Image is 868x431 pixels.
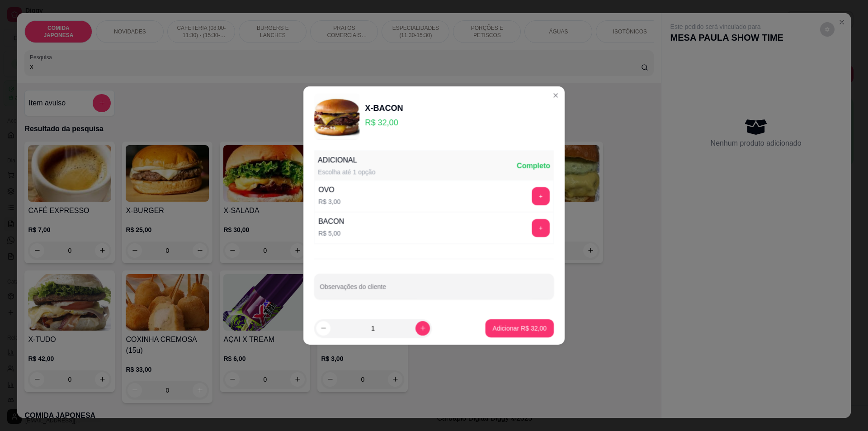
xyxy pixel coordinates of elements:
[532,187,550,205] button: add
[318,184,340,195] div: OVO
[320,285,548,294] input: Observações do cliente
[318,167,375,176] div: Escolha até 1 opção
[318,197,340,206] p: R$ 3,00
[532,219,550,237] button: add
[548,88,563,103] button: Close
[415,321,430,336] button: increase-product-quantity
[316,321,330,336] button: decrease-product-quantity
[318,216,344,227] div: BACON
[485,319,554,337] button: Adicionar R$ 32,00
[365,117,403,129] p: R$ 32,00
[318,155,375,166] div: ADICIONAL
[318,229,344,238] p: R$ 5,00
[517,160,550,171] div: Completo
[314,94,359,139] img: product-image
[492,324,547,333] p: Adicionar R$ 32,00
[365,102,403,115] div: X-BACON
